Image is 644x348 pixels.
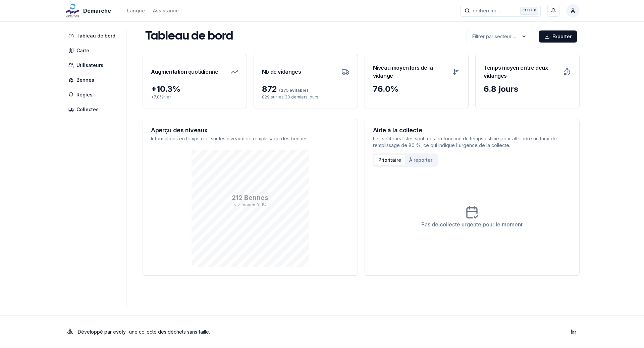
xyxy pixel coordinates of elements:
[373,127,572,133] h3: Aide à la collecte
[262,84,350,94] div: 872
[76,91,93,98] span: Règles
[262,62,301,81] h3: Nb de vidanges
[151,84,238,94] div: + 10.3 %
[76,106,99,113] span: Collectes
[421,220,523,228] div: Pas de collecte urgente pour le moment
[473,7,502,14] span: recherche ...
[373,135,572,149] p: Les secteurs listés sont triés en fonction du temps estimé pour atteindre un taux de remplissage ...
[151,94,238,100] p: + 7.8 % hier
[64,103,122,116] a: Collectes
[484,84,571,94] div: 6.8 jours
[151,135,350,142] p: Informations en temps réel sur les niveaux de remplissage des bennes.
[153,7,179,15] a: Assistance
[76,47,89,54] span: Carte
[127,7,145,15] button: Langue
[374,155,405,165] button: Prioritaire
[484,62,559,81] h3: Temps moyen entre deux vidanges
[145,30,233,43] h1: Tableau de bord
[151,62,218,81] h3: Augmentation quotidienne
[76,77,94,83] span: Bennes
[64,74,122,86] a: Bennes
[64,59,122,71] a: Utilisateurs
[472,33,516,40] p: Filtrer par secteur ...
[373,84,461,94] div: 76.0 %
[460,5,541,17] button: recherche ...Ctrl+K
[539,30,577,43] button: Exporter
[64,45,122,57] a: Carte
[64,89,122,101] a: Règles
[127,7,145,14] div: Langue
[76,32,115,39] span: Tableau de bord
[467,30,532,43] button: label
[78,327,210,337] p: Développé par - une collecte des déchets sans faille .
[277,88,308,93] span: (275 évitable)
[64,3,80,19] img: Démarche Logo
[151,127,350,133] h3: Aperçu des niveaux
[113,329,126,335] a: evoly
[405,155,436,165] button: À reporter
[64,7,114,15] a: Démarche
[373,62,448,81] h3: Niveau moyen lors de la vidange
[83,7,111,15] span: Démarche
[262,94,350,100] p: 829 sur les 30 derniers jours
[76,62,103,69] span: Utilisateurs
[64,30,122,42] a: Tableau de bord
[64,327,75,337] img: Evoly Logo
